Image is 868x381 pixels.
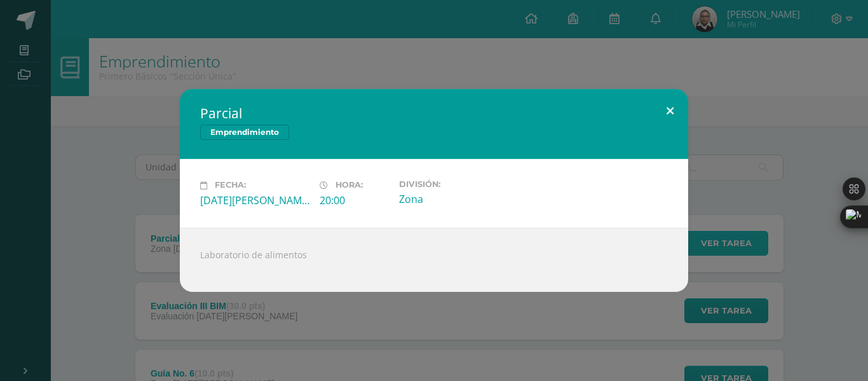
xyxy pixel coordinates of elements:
[399,179,508,189] label: División:
[200,193,309,207] div: [DATE][PERSON_NAME]
[200,125,289,140] span: Emprendimiento
[336,181,363,190] span: Hora:
[652,89,688,132] button: Close (Esc)
[399,192,508,206] div: Zona
[180,228,688,292] div: Laboratorio de alimentos
[200,104,668,122] h2: Parcial
[215,181,246,190] span: Fecha:
[320,193,389,207] div: 20:00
